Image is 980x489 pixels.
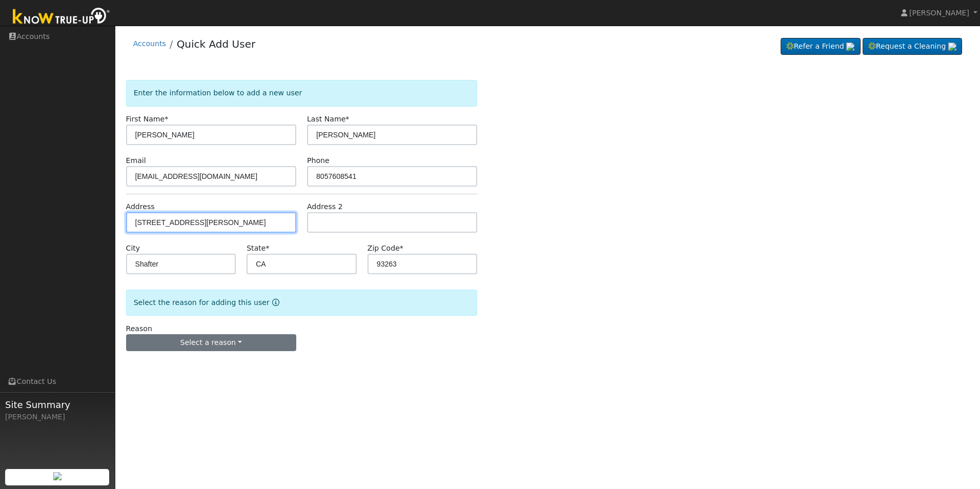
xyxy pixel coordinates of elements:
[863,38,962,55] a: Request a Cleaning
[126,334,296,352] button: Select a reason
[165,115,168,123] span: Required
[126,80,478,106] div: Enter the information below to add a new user
[126,155,146,166] label: Email
[307,155,330,166] label: Phone
[177,38,256,50] a: Quick Add User
[367,243,403,254] label: Zip Code
[126,323,152,334] label: Reason
[266,244,269,252] span: Required
[126,201,155,212] label: Address
[247,243,269,254] label: State
[307,114,349,125] label: Last Name
[126,114,169,125] label: First Name
[948,43,956,51] img: retrieve
[307,201,343,212] label: Address 2
[133,39,166,48] a: Accounts
[126,290,478,316] div: Select the reason for adding this user
[8,6,115,29] img: Know True-Up
[270,298,279,307] a: Reason for new user
[400,244,403,252] span: Required
[53,472,62,480] img: retrieve
[5,398,110,412] span: Site Summary
[909,9,969,17] span: [PERSON_NAME]
[345,115,349,123] span: Required
[5,412,110,422] div: [PERSON_NAME]
[846,43,854,51] img: retrieve
[126,243,140,254] label: City
[781,38,861,55] a: Refer a Friend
